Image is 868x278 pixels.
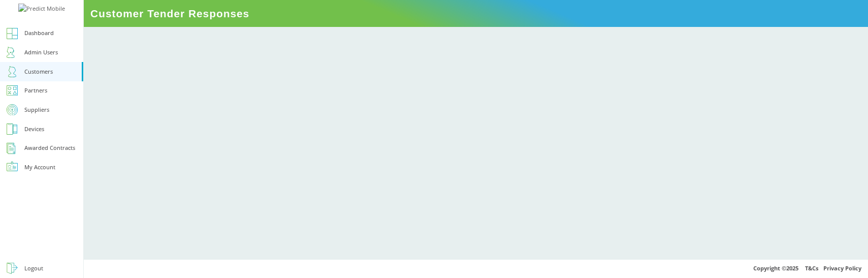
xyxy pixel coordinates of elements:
[805,264,818,272] a: T&Cs
[24,124,44,135] div: Devices
[24,85,47,96] div: Partners
[24,162,55,173] div: My Account
[24,47,58,58] div: Admin Users
[24,28,54,39] div: Dashboard
[24,105,49,115] div: Suppliers
[24,143,75,153] div: Awarded Contracts
[18,4,65,14] img: Predict Mobile
[84,259,868,278] div: Copyright © 2025
[24,67,53,77] div: Customers
[24,263,43,274] div: Logout
[823,264,861,272] a: Privacy Policy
